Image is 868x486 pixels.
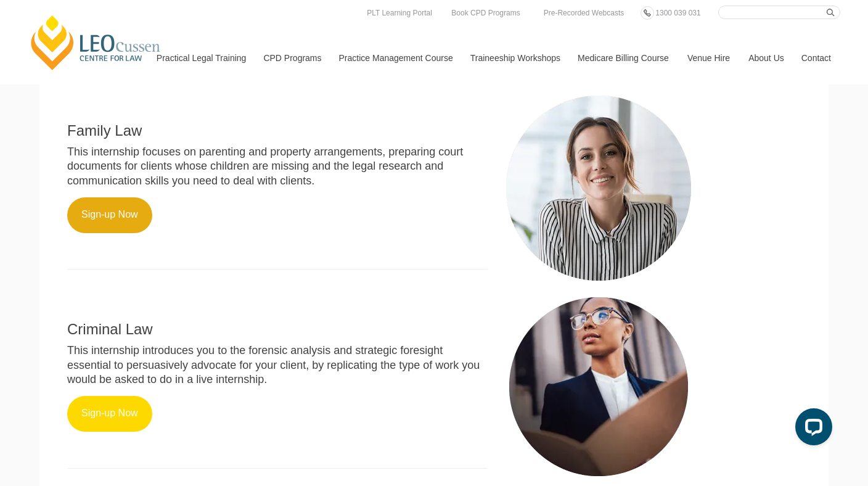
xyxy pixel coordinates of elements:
[461,31,568,84] a: Traineeship Workshops
[254,31,329,84] a: CPD Programs
[28,14,164,72] a: [PERSON_NAME] Centre for Law
[652,6,703,20] a: 1300 039 031
[785,403,837,455] iframe: LiveChat chat widget
[364,6,435,20] a: PLT Learning Portal
[678,31,739,84] a: Venue Hire
[541,6,628,20] a: Pre-Recorded Webcasts
[568,31,678,84] a: Medicare Billing Course
[792,31,840,84] a: Contact
[67,344,488,387] p: This internship introduces you to the forensic analysis and strategic foresight essential to pers...
[67,396,152,432] a: Sign-up Now
[448,6,523,20] a: Book CPD Programs
[67,197,152,233] a: Sign-up Now
[67,321,488,337] h2: Criminal Law
[67,123,488,139] h2: Family Law
[739,31,792,84] a: About Us
[67,145,488,188] p: This internship focuses on parenting and property arrangements, preparing court documents for cli...
[330,31,461,84] a: Practice Management Course
[655,9,700,17] span: 1300 039 031
[147,31,255,84] a: Practical Legal Training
